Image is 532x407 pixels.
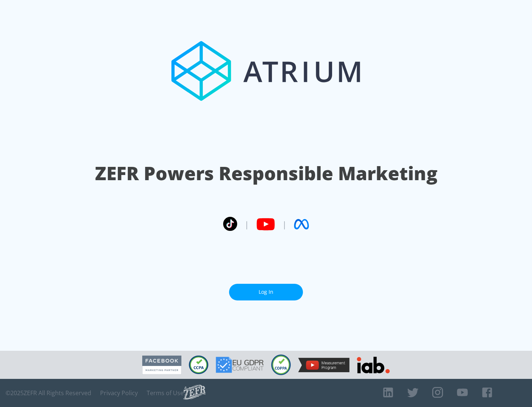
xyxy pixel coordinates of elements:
h1: ZEFR Powers Responsible Marketing [95,161,437,186]
img: Facebook Marketing Partner [142,356,181,374]
img: YouTube Measurement Program [298,358,349,372]
img: COPPA Compliant [271,354,291,375]
img: GDPR Compliant [216,357,264,373]
span: | [245,219,249,230]
a: Terms of Use [147,389,184,397]
img: CCPA Compliant [189,356,208,374]
img: IAB [357,357,390,373]
span: | [282,219,287,230]
a: Log In [229,284,303,300]
a: Privacy Policy [100,389,138,397]
span: © 2025 ZEFR All Rights Reserved [6,389,91,397]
